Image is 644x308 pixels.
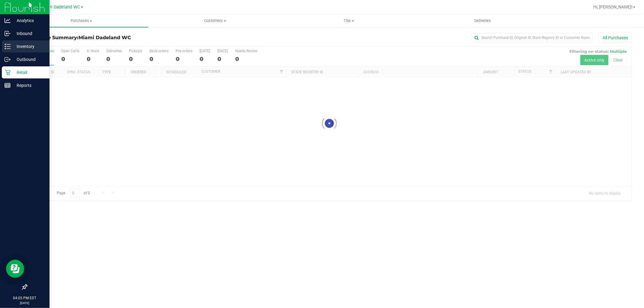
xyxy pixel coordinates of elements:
iframe: Resource center [6,260,24,278]
p: Inventory [11,43,47,50]
p: Analytics [11,17,47,24]
inline-svg: Inbound [5,30,11,37]
p: 04:05 PM EDT [3,295,47,301]
span: Miami Dadeland WC [40,5,80,10]
p: Outbound [11,56,47,63]
a: Customers [148,14,282,27]
p: Inbound [11,30,47,37]
a: Tills [282,14,416,27]
input: Search Purchase ID, Original ID, State Registry ID or Customer Name... [472,33,593,42]
inline-svg: Reports [5,82,11,88]
span: Purchases [14,18,148,24]
p: Reports [11,82,47,89]
inline-svg: Analytics [5,17,11,24]
p: [DATE] [3,301,47,305]
p: Retail [11,69,47,76]
button: All Purchases [599,33,632,43]
h3: Purchase Summary: [27,35,228,40]
a: Purchases [14,14,148,27]
inline-svg: Inventory [5,43,11,49]
inline-svg: Outbound [5,56,11,62]
span: Tills [282,18,415,24]
span: Miami Dadeland WC [78,35,131,40]
a: Deliveries [416,14,549,27]
span: Hi, [PERSON_NAME]! [593,5,633,9]
span: Deliveries [466,18,499,24]
span: Customers [149,18,282,24]
inline-svg: Retail [5,69,11,75]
